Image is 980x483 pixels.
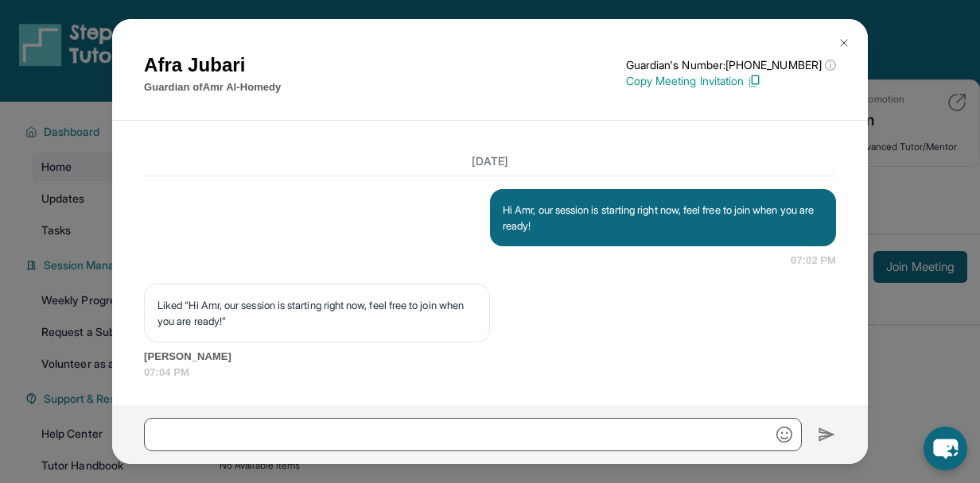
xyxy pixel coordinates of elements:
img: Copy Icon [747,74,761,88]
img: Emoji [776,427,792,442]
p: Hi Amr, our session is starting right now, feel free to join when you are ready! [503,202,823,234]
button: chat-button [924,427,967,470]
p: Guardian of Amr Al-Homedy [144,79,281,95]
img: Close Icon [838,37,850,49]
h1: Afra Jubari [144,51,281,79]
span: ⓘ [825,57,836,73]
span: [PERSON_NAME] [144,349,836,365]
img: Send icon [818,425,836,444]
span: 07:04 PM [144,365,836,381]
p: Guardian's Number: [PHONE_NUMBER] [626,57,836,73]
p: Liked “Hi Amr, our session is starting right now, feel free to join when you are ready!” [157,297,476,329]
p: Copy Meeting Invitation [626,73,836,89]
h3: [DATE] [144,153,836,169]
span: 07:02 PM [791,253,836,269]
